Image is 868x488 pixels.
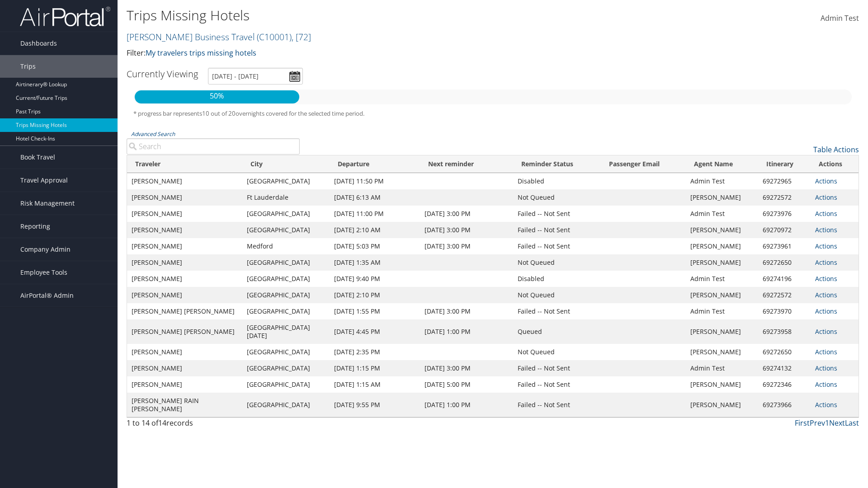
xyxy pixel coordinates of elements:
td: [DATE] 1:15 PM [330,360,420,376]
td: 69273970 [758,303,811,319]
td: Disabled [513,173,600,189]
td: [DATE] 11:00 PM [330,206,420,222]
td: [DATE] 2:10 PM [330,287,420,303]
td: Admin Test [686,360,758,376]
td: Queued [513,319,600,344]
td: Medford [242,238,330,254]
td: [DATE] 5:00 PM [420,376,514,393]
a: My travelers trips missing hotels [146,48,256,58]
a: Actions [815,209,837,218]
h5: * progress bar represents overnights covered for the selected time period. [133,109,852,118]
td: Failed -- Not Sent [513,222,600,238]
td: [PERSON_NAME] [686,319,758,344]
th: Agent Name [686,155,758,173]
td: [GEOGRAPHIC_DATA] [242,271,330,287]
td: [DATE] 2:35 PM [330,344,420,360]
td: Not Queued [513,344,600,360]
td: [PERSON_NAME] [127,254,242,271]
a: Actions [815,242,837,250]
td: Not Queued [513,254,600,271]
td: [DATE] 9:55 PM [330,393,420,417]
td: [DATE] 9:40 PM [330,271,420,287]
th: Reminder Status [513,155,600,173]
td: [DATE] 1:55 PM [330,303,420,319]
th: Actions [811,155,859,173]
td: 69272650 [758,254,811,271]
td: [PERSON_NAME] [686,189,758,206]
td: [GEOGRAPHIC_DATA] [242,376,330,393]
span: Travel Approval [20,169,68,192]
td: 69272650 [758,344,811,360]
td: [GEOGRAPHIC_DATA] [242,254,330,271]
span: Dashboards [20,32,57,55]
a: Actions [815,400,837,409]
span: Employee Tools [20,261,67,284]
td: 69273958 [758,319,811,344]
a: 1 [825,418,829,428]
a: Actions [815,347,837,356]
img: airportal-logo.png [20,6,110,27]
td: 69272346 [758,376,811,393]
td: [PERSON_NAME] [PERSON_NAME] [127,319,242,344]
th: Itinerary [758,155,811,173]
a: Actions [815,291,837,299]
td: 69274196 [758,271,811,287]
a: Actions [815,364,837,372]
input: Advanced Search [127,138,300,155]
span: Reporting [20,215,50,238]
span: AirPortal® Admin [20,284,74,307]
span: Book Travel [20,146,55,169]
td: [DATE] 6:13 AM [330,189,420,206]
a: [PERSON_NAME] Business Travel [127,31,311,43]
th: Traveler: activate to sort column ascending [127,155,242,173]
td: [DATE] 3:00 PM [420,222,514,238]
td: [DATE] 11:50 PM [330,173,420,189]
a: Next [829,418,845,428]
a: Actions [815,274,837,283]
h3: Currently Viewing [127,68,198,80]
td: Not Queued [513,287,600,303]
td: [PERSON_NAME] [127,238,242,254]
td: [DATE] 3:00 PM [420,238,514,254]
td: [PERSON_NAME] [127,360,242,376]
td: [GEOGRAPHIC_DATA] [242,287,330,303]
td: [PERSON_NAME] [686,238,758,254]
span: Admin Test [821,13,859,23]
td: [GEOGRAPHIC_DATA] [242,303,330,319]
td: 69273961 [758,238,811,254]
span: 10 out of 20 [202,109,236,117]
td: [PERSON_NAME] [686,344,758,360]
td: 69273966 [758,393,811,417]
td: [GEOGRAPHIC_DATA] [242,360,330,376]
td: [DATE] 2:10 AM [330,222,420,238]
td: [GEOGRAPHIC_DATA] [242,393,330,417]
th: City: activate to sort column ascending [242,155,330,173]
input: [DATE] - [DATE] [208,68,303,84]
td: 69272572 [758,287,811,303]
td: [PERSON_NAME] [127,271,242,287]
td: Failed -- Not Sent [513,206,600,222]
span: ( C10001 ) [257,31,292,43]
td: [PERSON_NAME] [127,287,242,303]
td: [DATE] 3:00 PM [420,360,514,376]
td: [PERSON_NAME] [127,222,242,238]
td: Admin Test [686,173,758,189]
a: Advanced Search [131,130,175,138]
td: 69274132 [758,360,811,376]
td: [PERSON_NAME] [686,393,758,417]
a: Actions [815,307,837,315]
td: 69273976 [758,206,811,222]
td: [DATE] 1:00 PM [420,319,514,344]
a: Actions [815,258,837,267]
td: [PERSON_NAME] [127,344,242,360]
td: [PERSON_NAME] [686,222,758,238]
td: [PERSON_NAME] [PERSON_NAME] [127,303,242,319]
td: Admin Test [686,271,758,287]
td: Ft Lauderdale [242,189,330,206]
a: Actions [815,193,837,202]
a: Table Actions [813,145,859,155]
span: 14 [158,418,166,428]
a: Prev [810,418,825,428]
td: 69272965 [758,173,811,189]
td: [PERSON_NAME] [127,376,242,393]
